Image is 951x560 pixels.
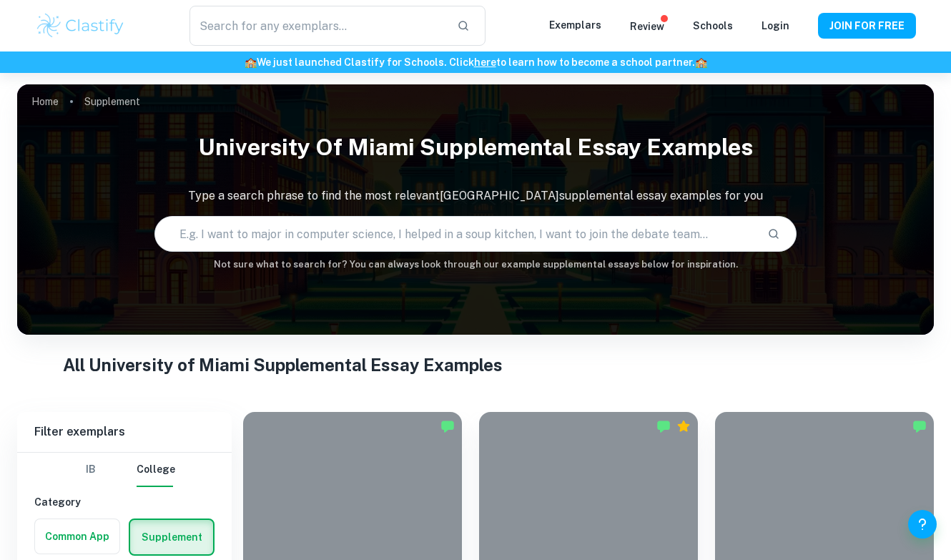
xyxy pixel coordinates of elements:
h1: All University of Miami Supplemental Essay Examples [63,352,888,378]
button: IB [74,453,108,487]
button: Supplement [130,520,213,554]
div: Premium [676,419,691,433]
p: Type a search phrase to find the most relevant [GEOGRAPHIC_DATA] supplemental essay examples for you [17,187,934,205]
p: Supplement [84,94,140,109]
h6: We just launched Clastify for Schools. Click to learn how to become a school partner. [3,54,948,70]
button: Search [762,222,786,246]
button: Common App [35,519,119,554]
h1: University of Miami Supplemental Essay Examples [17,124,934,170]
img: Clastify logo [35,11,126,40]
p: Review [630,19,664,34]
h6: Category [34,494,215,510]
button: College [137,453,175,487]
span: 🏫 [245,57,257,68]
h6: Filter exemplars [17,412,232,452]
span: 🏫 [695,57,707,68]
input: E.g. I want to major in computer science, I helped in a soup kitchen, I want to join the debate t... [155,214,755,254]
button: Help and Feedback [908,510,937,539]
p: Exemplars [549,17,601,33]
img: Marked [912,419,927,433]
a: Login [762,20,789,31]
img: Marked [440,419,455,433]
img: Marked [656,419,671,433]
button: JOIN FOR FREE [818,13,916,39]
a: here [474,57,496,68]
a: Schools [693,20,733,31]
div: Filter type choice [74,453,175,487]
a: Home [31,92,59,112]
h6: Not sure what to search for? You can always look through our example supplemental essays below fo... [17,257,934,272]
input: Search for any exemplars... [189,6,445,46]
